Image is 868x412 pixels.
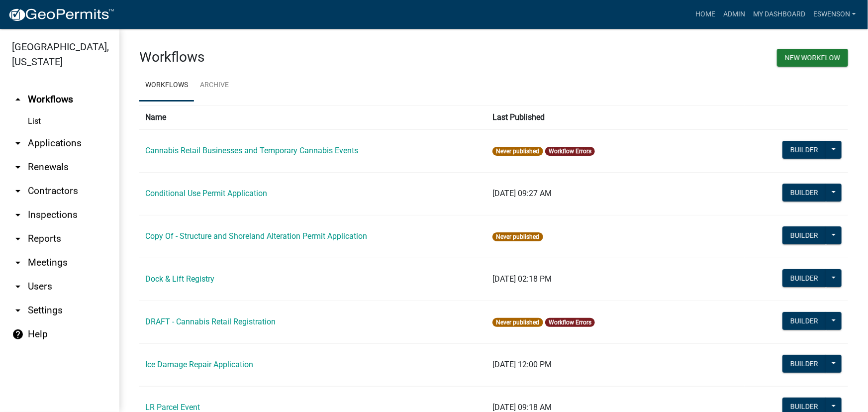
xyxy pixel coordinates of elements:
i: arrow_drop_down [12,209,24,221]
span: [DATE] 12:00 PM [492,360,552,369]
i: arrow_drop_down [12,257,24,269]
a: eswenson [809,5,860,24]
span: [DATE] 09:18 AM [492,403,552,412]
button: Builder [782,269,826,287]
a: Workflows [139,70,194,102]
a: Home [691,5,719,24]
a: DRAFT - Cannabis Retail Registration [145,317,276,326]
button: Builder [782,184,826,202]
button: Builder [782,312,826,330]
button: Builder [782,355,826,373]
a: Dock & Lift Registry [145,274,214,284]
a: Cannabis Retail Businesses and Temporary Cannabis Events [145,146,358,155]
i: help [12,328,24,340]
a: Admin [719,5,749,24]
i: arrow_drop_down [12,137,24,149]
a: LR Parcel Event [145,403,200,412]
button: New Workflow [777,49,848,67]
i: arrow_drop_up [12,94,24,105]
i: arrow_drop_down [12,281,24,293]
i: arrow_drop_down [12,305,24,316]
button: Builder [782,226,826,244]
span: [DATE] 02:18 PM [492,274,552,284]
i: arrow_drop_down [12,185,24,197]
h3: Workflows [139,49,486,66]
span: Never published [492,232,543,241]
th: Last Published [486,105,745,129]
span: [DATE] 09:27 AM [492,189,552,198]
i: arrow_drop_down [12,161,24,173]
a: Ice Damage Repair Application [145,360,253,369]
i: arrow_drop_down [12,233,24,245]
button: Builder [782,141,826,159]
span: Never published [492,318,543,327]
a: Archive [194,70,235,102]
a: Copy Of - Structure and Shoreland Alteration Permit Application [145,231,367,241]
a: Workflow Errors [549,319,591,326]
a: Workflow Errors [549,148,591,155]
th: Name [139,105,486,129]
a: My Dashboard [749,5,809,24]
a: Conditional Use Permit Application [145,189,267,198]
span: Never published [492,147,543,156]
